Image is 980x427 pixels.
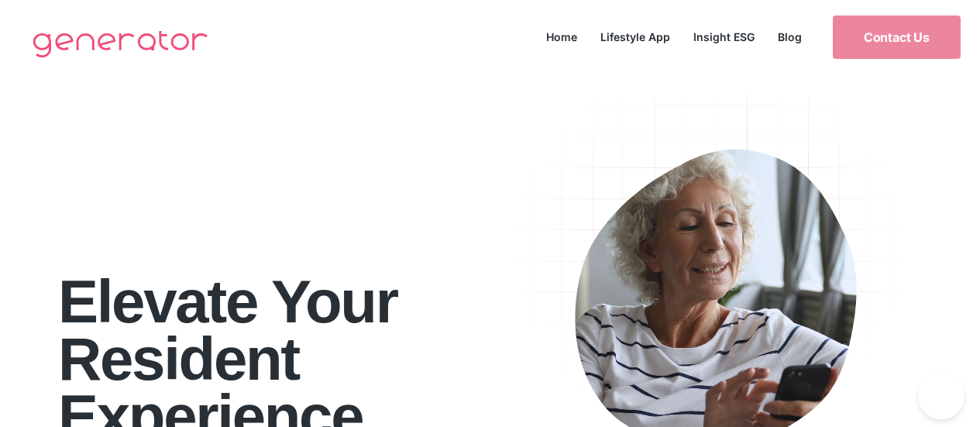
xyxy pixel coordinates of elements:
[682,26,766,47] a: Insight ESG
[766,26,813,47] a: Blog
[918,373,965,419] iframe: Toggle Customer Support
[535,26,813,47] nav: Menu
[535,26,589,47] a: Home
[589,26,682,47] a: Lifestyle App
[833,15,961,59] a: Contact Us
[864,31,930,43] span: Contact Us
